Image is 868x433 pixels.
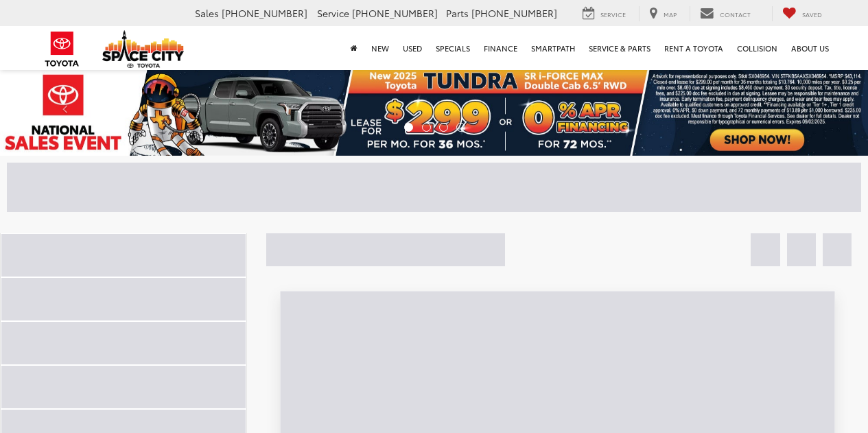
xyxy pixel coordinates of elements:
[524,26,582,70] a: SmartPath
[36,27,88,71] img: Toyota
[784,26,836,70] a: About Us
[446,6,469,20] span: Parts
[690,6,761,21] a: Contact
[639,6,687,21] a: Map
[102,30,185,68] img: Space City Toyota
[772,6,832,21] a: My Saved Vehicles
[471,6,557,20] span: [PHONE_NUMBER]
[600,10,626,19] span: Service
[657,26,730,70] a: Rent a Toyota
[477,26,524,70] a: Finance
[396,26,429,70] a: Used
[802,10,822,19] span: Saved
[222,6,307,20] span: [PHONE_NUMBER]
[352,6,438,20] span: [PHONE_NUMBER]
[582,26,657,70] a: Service & Parts
[720,10,751,19] span: Contact
[572,6,636,21] a: Service
[429,26,477,70] a: Specials
[195,6,219,20] span: Sales
[317,6,349,20] span: Service
[664,10,677,19] span: Map
[344,26,364,70] a: Home
[364,26,396,70] a: New
[730,26,784,70] a: Collision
